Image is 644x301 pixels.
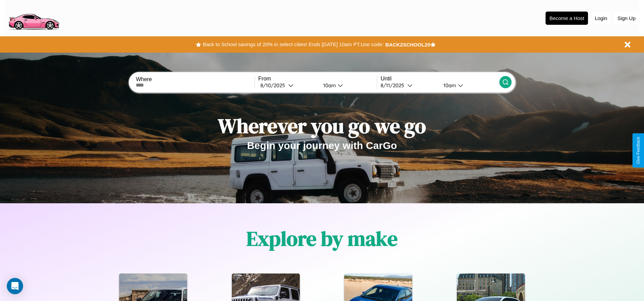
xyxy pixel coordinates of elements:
[591,12,611,24] button: Login
[381,76,499,82] label: Until
[318,82,377,89] button: 10am
[260,82,288,89] div: 8 / 10 / 2025
[258,76,377,82] label: From
[320,82,338,89] div: 10am
[440,82,458,89] div: 10am
[5,3,62,32] img: logo
[546,12,588,25] button: Become a Host
[614,12,639,24] button: Sign Up
[246,225,398,252] h1: Explore by make
[136,76,254,82] label: Where
[385,42,430,48] b: BACK2SCHOOL20
[381,82,407,89] div: 8 / 11 / 2025
[201,40,385,49] button: Back to School savings of 20% in select cities! Ends [DATE] 10am PT.Use code:
[7,278,23,294] div: Open Intercom Messenger
[258,82,318,89] button: 8/10/2025
[438,82,499,89] button: 10am
[636,137,641,164] div: Give Feedback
